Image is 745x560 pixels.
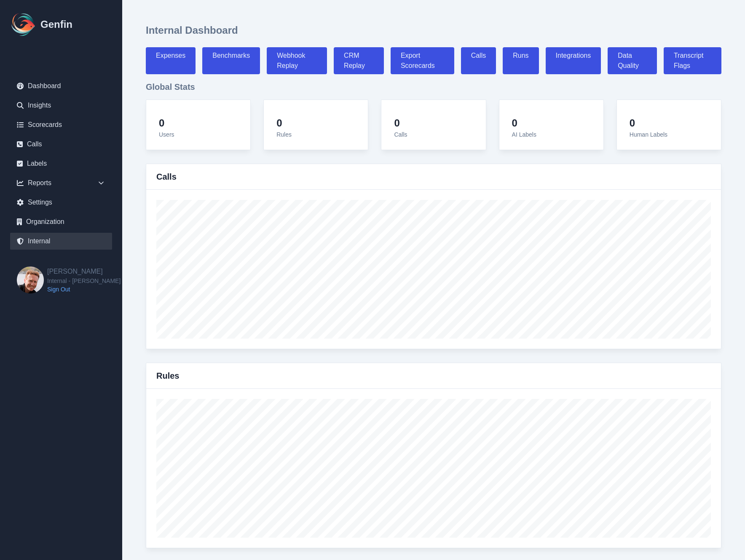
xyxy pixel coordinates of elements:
span: Rules [276,131,292,138]
h3: Calls [156,171,177,183]
a: Scorecards [10,116,112,133]
h2: [PERSON_NAME] [47,267,121,277]
a: Calls [461,47,496,74]
a: Transcript Flags [664,47,721,74]
h3: Rules [156,370,179,382]
a: Organization [10,213,112,230]
h3: Global Stats [146,81,721,93]
a: Dashboard [10,78,112,94]
span: Users [159,131,174,138]
a: Sign Out [47,285,121,293]
a: Export Scorecards [391,47,454,74]
img: Brian Dunagan [17,267,44,293]
a: CRM Replay [334,47,384,74]
a: Data Quality [608,47,657,74]
a: Settings [10,194,112,211]
a: Insights [10,97,112,114]
div: Reports [10,175,112,191]
h4: 0 [159,117,174,129]
a: Runs [503,47,539,74]
a: Integrations [546,47,601,74]
span: Calls [394,131,407,138]
span: AI Labels [512,131,536,138]
h4: 0 [512,117,536,129]
a: Webhook Replay [267,47,327,74]
a: Internal [10,233,112,250]
a: Labels [10,155,112,172]
h1: Genfin [40,18,72,31]
h4: 0 [276,117,292,129]
h4: 0 [394,117,407,129]
h4: 0 [630,117,667,129]
a: Calls [10,136,112,153]
img: Logo [10,11,37,38]
h1: Internal Dashboard [146,24,238,37]
span: Human Labels [630,131,667,138]
a: Expenses [146,47,196,74]
a: Benchmarks [202,47,260,74]
span: Internal - [PERSON_NAME] [47,277,121,285]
